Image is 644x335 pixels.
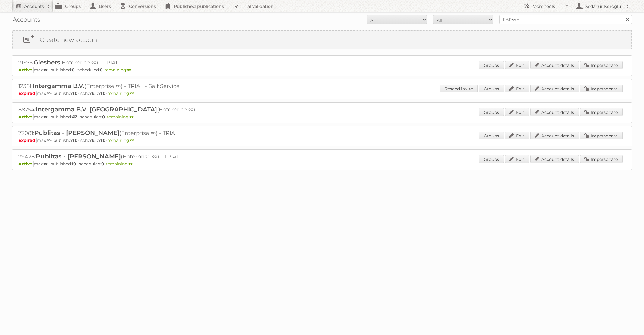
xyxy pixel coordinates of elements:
span: Active [18,161,34,167]
strong: 0 [101,161,104,167]
strong: ∞ [130,91,134,96]
span: Active [18,67,34,73]
h2: 88254: (Enterprise ∞) [18,106,229,114]
a: Edit [505,155,529,163]
strong: 47 [72,114,77,120]
span: remaining: [107,138,134,143]
strong: 0 [75,91,78,96]
h2: 79428: (Enterprise ∞) - TRIAL [18,153,229,161]
span: remaining: [107,91,134,96]
a: Groups [479,132,504,139]
span: Giesbers [34,59,60,66]
span: Publitas - [PERSON_NAME] [34,129,119,136]
h2: 12361: (Enterprise ∞) - TRIAL - Self Service [18,82,229,90]
a: Impersonate [580,132,623,139]
strong: ∞ [44,161,48,167]
span: Intergamma B.V. [33,82,84,89]
strong: 0 [100,67,103,73]
span: Expired [18,91,37,96]
h2: Accounts [24,3,44,9]
span: Expired [18,138,37,143]
span: remaining: [107,114,134,120]
strong: ∞ [44,67,48,73]
a: Account details [530,85,579,92]
a: Account details [530,61,579,69]
span: Publitas - [PERSON_NAME] [36,153,121,160]
a: Groups [479,108,504,116]
span: Intergamma B.V. [GEOGRAPHIC_DATA] [36,106,157,113]
a: Account details [530,132,579,139]
strong: 0 [102,114,105,120]
h2: Sedanur Koroglu [584,3,623,9]
a: Account details [530,155,579,163]
a: Edit [505,132,529,139]
p: max: - published: - scheduled: - [18,67,626,73]
p: max: - published: - scheduled: - [18,161,626,167]
strong: ∞ [47,91,51,96]
strong: ∞ [127,67,131,73]
a: Create new account [13,31,631,49]
strong: ∞ [130,138,134,143]
strong: 10 [72,161,76,167]
p: max: - published: - scheduled: - [18,91,626,96]
a: Impersonate [580,108,623,116]
strong: ∞ [129,161,133,167]
strong: ∞ [130,114,134,120]
h2: More tools [532,3,563,9]
h2: 77081: (Enterprise ∞) - TRIAL [18,129,229,137]
a: Account details [530,108,579,116]
a: Edit [505,108,529,116]
p: max: - published: - scheduled: - [18,138,626,143]
strong: ∞ [47,138,51,143]
strong: ∞ [44,114,48,120]
h2: 71395: (Enterprise ∞) - TRIAL [18,59,229,67]
a: Groups [479,85,504,92]
strong: 0 [103,138,106,143]
strong: 0 [72,67,75,73]
a: Resend invite [440,85,478,92]
strong: 0 [75,138,78,143]
p: max: - published: - scheduled: - [18,114,626,120]
a: Impersonate [580,61,623,69]
span: Active [18,114,34,120]
strong: 0 [103,91,106,96]
a: Groups [479,155,504,163]
a: Groups [479,61,504,69]
a: Edit [505,85,529,92]
a: Edit [505,61,529,69]
a: Impersonate [580,85,623,92]
span: remaining: [106,161,133,167]
span: remaining: [104,67,131,73]
a: Impersonate [580,155,623,163]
